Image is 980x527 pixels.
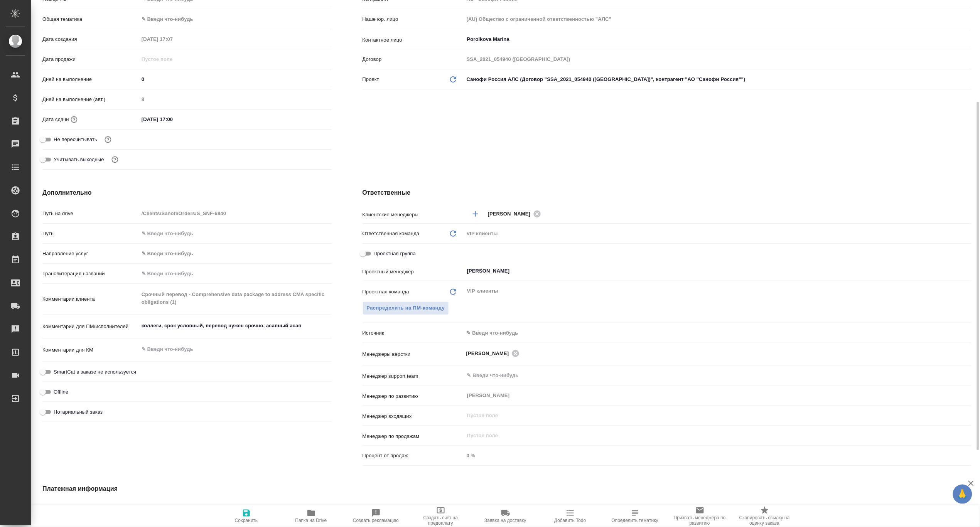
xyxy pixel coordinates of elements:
div: RUB [139,503,332,516]
input: ✎ Введи что-нибудь [466,371,943,380]
button: Open [967,270,969,272]
button: Создать рекламацию [344,505,408,527]
span: Папка на Drive [295,518,327,523]
span: Сохранить [235,518,258,523]
span: Нотариальный заказ [54,408,103,416]
input: ✎ Введи что-нибудь [139,268,332,279]
span: Призвать менеджера по развитию [672,515,728,526]
p: Дата создания [42,35,139,43]
p: Менеджер по развитию [363,392,464,400]
input: Пустое поле [139,94,332,105]
div: ✎ Введи что-нибудь [142,15,322,23]
p: Проект [363,76,380,83]
button: Выбери, если сб и вс нужно считать рабочими днями для выполнения заказа. [110,155,120,165]
h4: Платежная информация [42,484,651,493]
p: Дата продажи [42,56,139,63]
p: Менеджер по продажам [363,433,464,440]
button: Добавить менеджера [466,205,485,223]
p: Дата сдачи [42,116,69,123]
p: Направление услуг [42,250,139,258]
div: VIP клиенты [464,227,972,240]
button: Включи, если не хочешь, чтобы указанная дата сдачи изменилась после переставления заказа в 'Подтв... [103,135,113,145]
p: Наше юр. лицо [363,15,464,23]
button: Создать счет на предоплату [408,505,473,527]
p: Комментарии для КМ [42,346,139,354]
p: Комментарии для ПМ/исполнителей [42,323,139,330]
div: Санофи Россия АЛС (Договор "SSA_2021_054940 ([GEOGRAPHIC_DATA])", контрагент "АО "Санофи Россия"") [464,73,972,86]
button: Заявка на доставку [473,505,538,527]
p: Комментарии клиента [42,295,139,303]
button: Призвать менеджера по развитию [668,505,732,527]
input: Пустое поле [464,54,972,65]
span: Добавить Todo [554,518,586,523]
span: В заказе уже есть ответственный ПМ или ПМ группа [363,301,449,315]
p: Дней на выполнение [42,76,139,83]
button: Если добавить услуги и заполнить их объемом, то дата рассчитается автоматически [69,114,79,125]
span: [PERSON_NAME] [488,210,535,218]
p: Источник [363,329,464,337]
span: SmartCat в заказе не используется [54,368,136,376]
input: Пустое поле [464,13,972,25]
p: Менеджер входящих [363,413,464,420]
div: [PERSON_NAME] [488,209,543,219]
p: Транслитерация названий [42,270,139,278]
p: Ответственная команда [363,230,420,237]
button: 🙏 [953,485,972,504]
span: Создать счет на предоплату [413,515,469,526]
div: ✎ Введи что-нибудь [139,13,332,26]
span: Не пересчитывать [54,136,97,143]
input: Пустое поле [464,450,972,461]
div: ✎ Введи что-нибудь [467,329,962,337]
textarea: коллеги, срок условный, перевод нужен срочно, асапный асап [139,319,332,332]
div: ✎ Введи что-нибудь [139,247,332,260]
p: Договор [363,56,464,63]
span: Учитывать выходные [54,156,104,163]
input: ✎ Введи что-нибудь [139,228,332,239]
button: Распределить на ПМ-команду [363,301,449,315]
span: 🙏 [956,486,969,502]
span: Заявка на доставку [484,518,526,523]
p: Путь на drive [42,210,139,217]
span: Распределить на ПМ-команду [367,304,445,313]
p: Путь [42,230,139,237]
span: Создать рекламацию [353,518,399,523]
p: Общая тематика [42,15,139,23]
div: ✎ Введи что-нибудь [142,250,322,258]
input: Пустое поле [139,34,206,45]
textarea: Срочный перевод - Comprehensive data package to address CMA specific obligations (1) [139,288,332,309]
button: Определить тематику [603,505,668,527]
input: Пустое поле [466,431,953,440]
span: Скопировать ссылку на оценку заказа [737,515,793,526]
input: ✎ Введи что-нибудь [139,74,332,85]
p: Проектная команда [363,288,409,296]
button: Папка на Drive [279,505,344,527]
input: Пустое поле [139,54,206,65]
span: [PERSON_NAME] [466,350,514,357]
p: Менеджер support team [363,372,464,380]
p: Процент от продаж [363,452,464,460]
button: Сохранить [214,505,279,527]
input: Пустое поле [466,411,953,420]
h4: Дополнительно [42,188,332,197]
button: Добавить Todo [538,505,603,527]
input: ✎ Введи что-нибудь [139,114,206,125]
p: Клиентские менеджеры [363,211,464,219]
p: Менеджеры верстки [363,350,464,358]
p: Дней на выполнение (авт.) [42,96,139,103]
div: [PERSON_NAME] [466,349,522,358]
button: Open [967,213,969,215]
button: Скопировать ссылку на оценку заказа [732,505,797,527]
span: Offline [54,388,68,396]
input: Пустое поле [139,208,332,219]
button: Open [967,375,969,376]
p: Контактное лицо [363,36,464,44]
button: Open [967,39,969,40]
div: ✎ Введи что-нибудь [464,327,972,340]
h4: Ответственные [363,188,972,197]
button: Open [967,353,969,354]
p: Проектный менеджер [363,268,464,276]
span: Проектная группа [374,250,416,258]
span: Определить тематику [612,518,658,523]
